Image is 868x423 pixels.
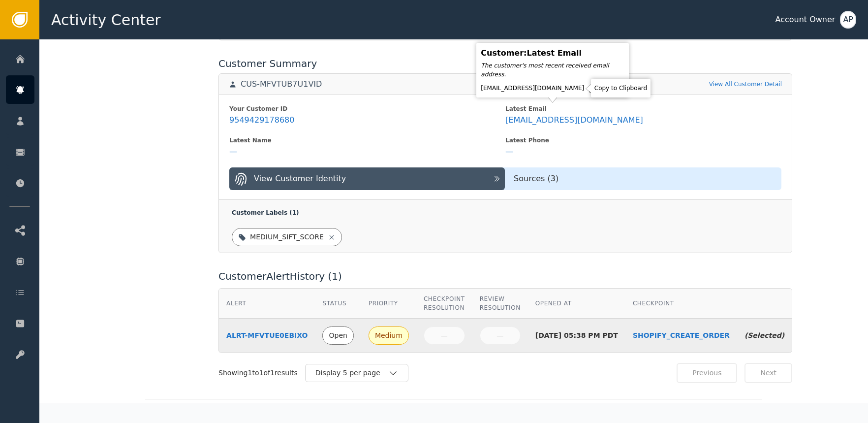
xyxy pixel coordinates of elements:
div: [DATE] 05:38 PM PDT [535,330,618,341]
th: Priority [361,289,416,319]
div: Customer Summary [218,56,792,71]
div: The customer's most recent received email address. [481,61,624,79]
a: SHOPIFY_CREATE_ORDER [633,330,730,341]
div: 9549429178680 [229,115,294,125]
div: — [505,147,513,157]
button: Display 5 per page [305,364,408,382]
div: View Customer Identity [254,173,346,185]
button: View Customer Identity [229,167,505,190]
th: Checkpoint [625,289,737,319]
div: — [486,330,514,341]
th: Status [315,289,361,319]
th: Opened At [528,289,625,319]
div: Customer Alert History ( 1 ) [218,269,792,284]
a: View All Customer Detail [709,80,782,89]
button: AP [840,11,856,29]
div: CUS-MFVTUB7U1VID [241,79,322,89]
div: — [229,147,237,157]
div: MEDIUM_SIFT_SCORE [250,232,324,242]
div: Latest Name [229,136,505,145]
div: Account Owner [775,14,835,26]
div: Open [329,330,347,341]
th: Checkpoint Resolution [416,289,472,319]
th: Alert [219,289,315,319]
div: — [430,330,459,341]
div: Display 5 per page [315,368,388,378]
span: Customer Labels ( 1 ) [232,209,299,216]
div: [EMAIL_ADDRESS][DOMAIN_NAME] [505,115,643,125]
span: (Selected) [744,331,784,339]
div: Latest Phone [505,136,781,145]
div: Sources ( 3 ) [505,173,781,185]
div: Your Customer ID [229,104,505,113]
div: Copy to Clipboard [593,81,648,95]
div: Latest Email [505,104,781,113]
span: Activity Center [51,9,161,31]
div: Medium [375,330,403,341]
a: ALRT-MFVTUE0EBIXO [226,330,308,341]
th: Review Resolution [472,289,528,319]
div: Customer : Latest Email [481,47,624,59]
div: [EMAIL_ADDRESS][DOMAIN_NAME] [481,83,624,93]
div: Showing 1 to 1 of 1 results [218,368,298,378]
